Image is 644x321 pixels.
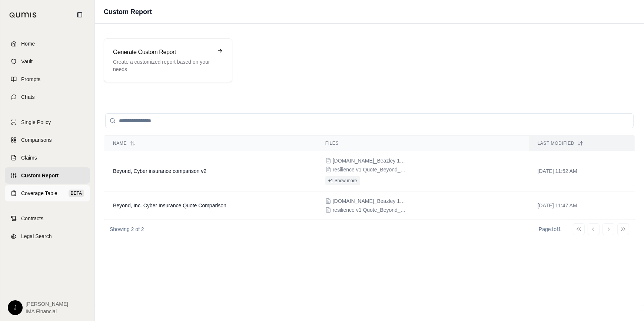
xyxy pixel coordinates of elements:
button: Collapse sidebar [74,9,86,21]
a: Legal Search [5,228,90,244]
a: Comparisons [5,132,90,148]
span: Coverage Table [21,190,57,197]
span: Single Policy [21,118,51,126]
td: [DATE] 11:52 AM [529,151,635,191]
div: Page 1 of 1 [539,225,561,233]
span: Home [21,40,35,47]
img: Qumis Logo [9,12,37,18]
div: Name [113,140,308,146]
a: Single Policy [5,114,90,130]
span: Prompts [21,76,40,83]
span: Beyond.com_Beazley 1M SIR_051925.pdf [333,157,407,164]
button: +1 Show more [325,176,360,185]
span: Comparisons [21,136,52,144]
span: Vault [21,58,33,65]
span: IMA Financial [26,308,68,315]
span: Chats [21,93,35,101]
td: [DATE] 11:47 AM [529,191,635,220]
div: J [8,300,23,315]
p: Showing 2 of 2 [110,225,144,233]
a: Prompts [5,71,90,87]
span: Legal Search [21,233,52,240]
span: Custom Report [21,172,59,179]
p: Create a customized report based on your needs [113,58,213,73]
span: [PERSON_NAME] [26,300,68,308]
a: Custom Report [5,167,90,184]
a: Contracts [5,210,90,227]
span: BETA [69,190,84,197]
th: Files [316,136,529,151]
a: Chats [5,89,90,105]
span: Beyond, Cyber insurance comparison v2 [113,168,206,174]
a: Home [5,36,90,52]
h3: Generate Custom Report [113,48,213,57]
a: Claims [5,150,90,166]
span: resilience v1 Quote_Beyond_Inc._2025_05_21_1801.pdf [333,206,407,214]
span: Contracts [21,215,43,222]
a: Coverage TableBETA [5,185,90,201]
span: Beyond, Inc. Cyber Insurance Quote Comparison [113,203,226,208]
a: Vault [5,53,90,70]
span: Claims [21,154,37,161]
span: Beyond.com_Beazley 1M SIR_051925.pdf [333,197,407,205]
h1: Custom Report [104,7,152,17]
div: Last modified [538,140,626,146]
span: resilience v1 Quote_Beyond_Inc._2025_05_21_1801.pdf [333,166,407,173]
